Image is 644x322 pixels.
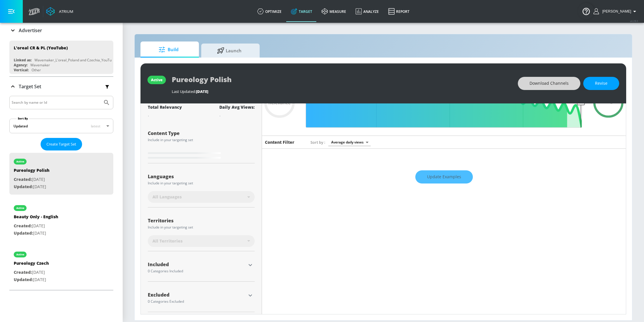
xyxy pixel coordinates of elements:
div: All Territories [148,235,255,247]
nav: list of Target Set [9,150,113,290]
button: Open Resource Center [578,3,594,19]
a: measure [317,1,351,22]
button: Download Channels [518,77,580,90]
div: Pureology Polish [14,167,49,176]
div: activePureology PolishCreated:[DATE]Updated:[DATE] [9,153,113,195]
div: Beauty Only - English [14,214,58,222]
div: 0 Categories Excluded [148,300,246,303]
a: Report [383,1,414,22]
div: Included [148,262,246,267]
p: [DATE] [14,269,49,276]
div: Wavemaker_L'oreal_Poland and Czechia_YouTube_DV360 [34,58,128,63]
a: optimize [253,1,286,22]
span: [DATE] [196,89,208,94]
span: Updated: [14,184,33,189]
div: Content Type [148,131,255,136]
div: L'oreal CR & PL (YouTube)Linked as:Wavemaker_L'oreal_Poland and Czechia_YouTube_DV360Agency:Wavem... [9,41,113,74]
div: active [151,77,162,82]
div: Target Set [9,77,113,96]
div: Linked as: [14,58,32,63]
h6: Content Filter [265,139,294,145]
button: Create Target Set [41,138,82,150]
input: Search by name or Id [12,99,100,106]
span: Updated: [14,277,33,282]
span: latest [91,124,100,129]
input: Final Threshold [303,78,585,128]
p: [DATE] [14,276,49,283]
div: activePureology CzechCreated:[DATE]Updated:[DATE] [9,246,113,288]
div: 0 Categories Included [148,269,246,273]
div: Atrium [57,9,73,14]
span: Launch [207,44,251,58]
span: Sort by [310,140,325,145]
div: Include in your targeting set [148,138,255,142]
div: Daily Avg Views: [219,104,255,110]
div: active [16,253,24,256]
div: Vertical: [14,67,29,72]
div: active [16,160,24,163]
span: Create Target Set [46,141,76,148]
div: Total Relevancy [148,104,182,110]
span: Created: [14,176,32,182]
div: Last Updated: [172,89,512,94]
div: activeBeauty Only - EnglishCreated:[DATE]Updated:[DATE] [9,199,113,241]
div: Average daily views [328,138,371,146]
div: Advertiser [9,22,113,39]
a: Analyze [351,1,383,22]
p: [DATE] [14,222,58,230]
div: Target Set [9,96,113,290]
p: [DATE] [14,230,58,237]
div: L'oreal CR & PL (YouTube) [14,45,68,51]
p: Target Set [19,83,41,90]
a: Target [286,1,317,22]
div: Pureology Czech [14,260,49,269]
div: Agency: [14,63,27,67]
div: Include in your targeting set [148,226,255,229]
div: Wavemaker [30,63,50,67]
span: Build [146,43,191,57]
button: [PERSON_NAME] [593,8,638,15]
div: Excluded [148,292,246,297]
div: Languages [148,174,255,179]
span: All Languages [152,194,182,200]
span: Updated: [14,230,33,236]
div: Updated [13,124,28,129]
p: Advertiser [19,27,42,34]
div: active [16,207,24,210]
span: All Territories [152,238,183,244]
span: Revise [595,80,607,87]
span: Created: [14,223,32,228]
p: [DATE] [14,183,49,191]
span: Created: [14,269,32,275]
a: Atrium [46,7,73,16]
div: Other [32,67,41,72]
div: Include in your targeting set [148,181,255,185]
span: Loading... [602,101,615,104]
span: Download Channels [530,80,569,87]
button: Revise [583,77,619,90]
span: Relevance [268,100,291,105]
span: login as: stephanie.wolklin@zefr.com [600,9,631,13]
div: Territories [148,218,255,223]
span: v 4.28.0 [630,19,638,22]
label: Sort By [17,117,29,120]
p: [DATE] [14,176,49,183]
div: All Languages [148,191,255,203]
